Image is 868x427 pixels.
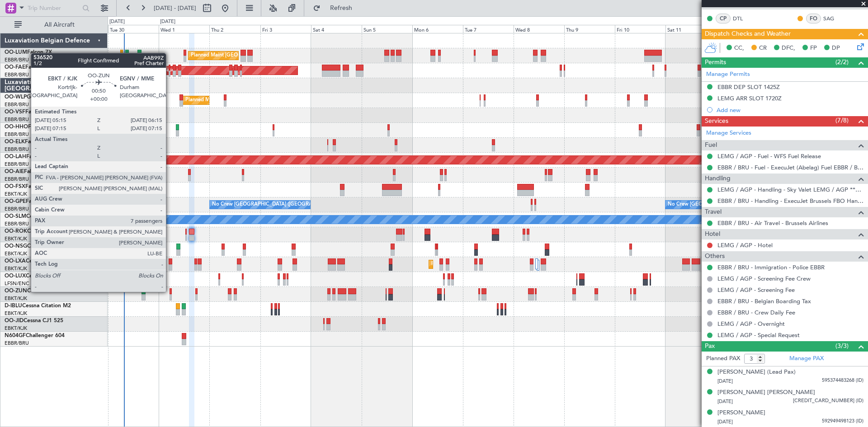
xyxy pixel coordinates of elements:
a: LEMG / AGP - Overnight [717,320,785,328]
a: OO-LXACessna Citation CJ4 [5,258,76,264]
span: OO-NSG [5,244,27,249]
a: EBBR/BRU [5,146,29,153]
div: [DATE] [160,18,175,26]
div: CP [716,14,731,23]
span: OO-LAH [5,154,26,160]
a: EBKT/KJK [5,191,27,197]
div: No Crew [GEOGRAPHIC_DATA] ([GEOGRAPHIC_DATA] National) [212,198,363,211]
span: [DATE] - [DATE] [154,4,196,12]
span: Refresh [322,5,360,11]
span: (3/3) [835,341,849,351]
span: OO-LUX [5,273,26,279]
div: Tue 7 [463,25,514,33]
a: OO-ZUNCessna Citation CJ4 [5,288,77,294]
a: LEMG / AGP - Fuel - WFS Fuel Release [717,152,821,160]
a: EBKT/KJK [5,325,27,332]
a: EBBR / BRU - Belgian Boarding Tax [717,297,811,305]
a: LEMG / AGP - Hotel [717,241,773,249]
label: Planned PAX [706,354,740,363]
input: Trip Number [28,1,80,15]
span: D-IBLU [5,303,22,309]
span: CC, [734,44,744,53]
div: Thu 9 [564,25,615,33]
a: DTL [733,14,753,23]
div: Add new [717,106,863,114]
a: EBBR / BRU - Air Travel - Brussels Airlines [717,219,828,227]
span: 592949498123 (ID) [822,418,863,425]
a: LEMG / AGP - Handling - Sky Valet LEMG / AGP ***My Handling*** [717,186,863,193]
span: [DATE] [717,418,733,425]
span: CR [759,44,767,53]
a: EBBR/BRU [5,161,29,168]
span: [CREDIT_CARD_NUMBER] (ID) [793,397,863,405]
a: LEMG / AGP - Screening Fee [717,286,795,294]
a: EBBR / BRU - Handling - ExecuJet Brussels FBO Handling Abelag [717,197,863,205]
span: N604GF [5,333,26,338]
a: EBKT/KJK [5,265,27,272]
a: OO-ROKCessna Citation CJ4 [5,229,77,234]
a: EBBR / BRU - Crew Daily Fee [717,309,795,316]
span: Fuel [705,140,717,150]
div: Wed 1 [159,25,209,33]
div: Planned Maint [GEOGRAPHIC_DATA] ([GEOGRAPHIC_DATA] National) [191,49,354,62]
div: Planned Maint Milan (Linate) [185,94,250,107]
a: OO-GPEFalcon 900EX EASy II [5,199,80,204]
span: OO-LUM [5,50,27,55]
div: Fri 3 [260,25,311,33]
div: AOG Maint Melsbroek Air Base [102,64,175,77]
div: LEMG ARR SLOT 1720Z [717,94,782,102]
span: OO-GPE [5,199,26,204]
a: Manage Permits [706,70,750,79]
div: Sat 11 [665,25,716,33]
span: OO-FAE [5,65,25,70]
span: DP [832,44,840,53]
div: Sat 4 [311,25,362,33]
span: [DATE] [717,378,733,385]
a: D-IBLUCessna Citation M2 [5,303,71,309]
a: OO-NSGCessna Citation CJ4 [5,244,77,249]
a: EBBR/BRU [5,116,29,123]
span: OO-VSF [5,109,25,115]
a: LEMG / AGP - Special Request [717,331,800,339]
div: Mon 6 [412,25,463,33]
div: No Crew [GEOGRAPHIC_DATA] ([GEOGRAPHIC_DATA] National) [668,198,819,211]
a: EBKT/KJK [5,295,27,302]
span: OO-JID [5,318,24,324]
span: (7/8) [835,116,849,125]
span: OO-FSX [5,184,25,189]
a: Manage Services [706,129,751,138]
a: EBBR/BRU [5,101,29,108]
span: 595374483268 (ID) [822,377,863,385]
span: Hotel [705,229,720,239]
a: EBBR/BRU [5,71,29,78]
div: AOG Maint Kortrijk-[GEOGRAPHIC_DATA] [97,228,195,241]
a: OO-ELKFalcon 8X [5,139,50,145]
div: Wed 8 [514,25,564,33]
div: FO [806,14,821,23]
a: OO-JIDCessna CJ1 525 [5,318,63,324]
a: OO-FSXFalcon 7X [5,184,50,189]
div: EBBR DEP SLOT 1425Z [717,83,780,91]
span: All Aircraft [24,22,95,28]
div: Planned Maint Kortrijk-[GEOGRAPHIC_DATA] [431,258,537,271]
span: Dispatch Checks and Weather [705,29,791,39]
a: EBKT/KJK [5,250,27,257]
a: OO-LUMFalcon 7X [5,50,52,55]
div: Fri 10 [615,25,665,33]
a: OO-SLMCessna Citation XLS [5,214,76,219]
a: EBBR / BRU - Immigration - Police EBBR [717,263,825,271]
a: Manage PAX [789,354,824,363]
span: DFC, [782,44,795,53]
span: OO-WLP [5,94,27,100]
a: OO-HHOFalcon 8X [5,124,53,130]
span: FP [810,44,817,53]
span: Handling [705,174,731,184]
span: OO-LXA [5,258,26,264]
button: All Aircraft [10,18,98,32]
a: EBKT/KJK [5,310,27,317]
a: OO-WLPGlobal 5500 [5,94,57,100]
a: N604GFChallenger 604 [5,333,65,338]
span: Services [705,116,728,127]
a: EBBR/BRU [5,206,29,212]
span: Others [705,251,725,262]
